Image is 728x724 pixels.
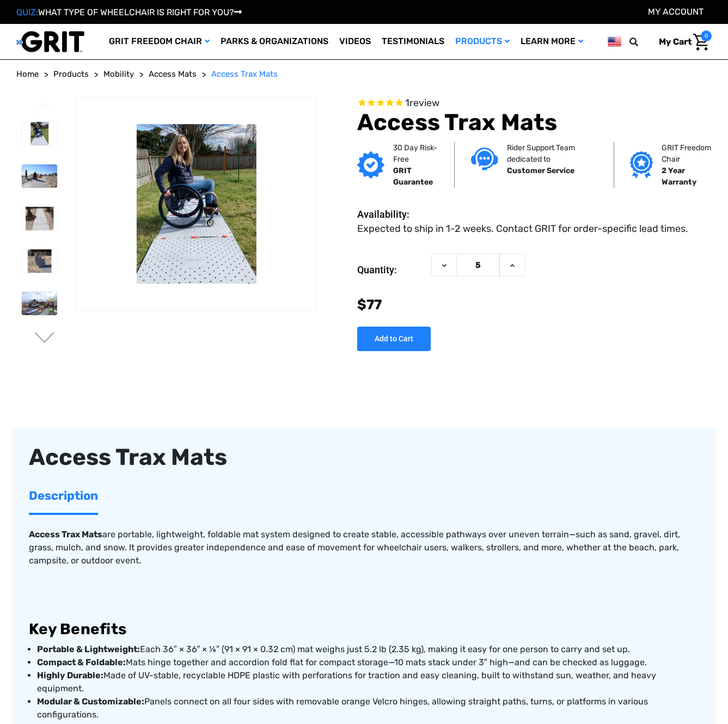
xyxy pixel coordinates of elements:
[33,332,56,345] button: Go to slide 2 of 6
[648,7,703,17] a: Account
[77,124,316,284] img: Access Trax Mats
[29,529,102,539] strong: Access Trax Mats
[103,24,215,59] a: GRIT Freedom Chair
[53,68,89,81] a: Products
[579,654,723,705] iframe: Tidio Chat
[515,24,589,59] a: Learn More
[37,656,699,669] p: Mats hinge together and accordion fold flat for compact storage—10 mats stack under 3″ high—and c...
[409,97,439,109] span: review
[659,36,692,47] span: My Cart
[37,657,126,667] strong: Compact & Foldable:
[29,528,699,567] p: are portable, lightweight, foldable mat system designed to create stable, accessible pathways ove...
[357,222,688,236] dd: Expected to ship in 1-2 weeks. Contact GRIT for order-specific lead times.
[507,166,574,175] strong: Customer Service
[211,68,278,81] a: Access Trax Mats
[16,69,39,79] span: Home
[211,69,278,79] span: Access Trax Mats
[29,445,699,470] div: Access Trax Mats
[662,142,715,165] p: GRIT Freedom Chair
[37,643,699,656] p: Each 36″ × 36″ × ⅛″ (91 × 91 × 0.32 cm) mat weighs just 5.2 lb (2.35 kg), making it easy for one ...
[376,24,450,59] a: Testimonials
[357,327,431,351] input: Add to Cart
[608,35,621,48] img: us.png
[357,151,384,179] img: GRIT Guarantee
[357,207,426,222] dt: Availability:
[37,669,699,695] p: Made of UV-stable, recyclable HDPE plastic with perforations for traction and easy cleaning, buil...
[215,24,334,59] a: Parks & Organizations
[37,670,103,680] strong: Highly Durable:
[357,97,712,109] span: Rated 5.0 out of 5 stars 1 reviews
[357,109,712,136] h1: Access Trax Mats
[22,292,57,315] img: Access Trax Mats
[37,696,144,707] strong: Modular & Customizable:
[22,122,57,145] img: Access Trax Mats
[16,68,39,81] a: Home
[357,254,426,286] label: Quantity:
[33,102,56,115] button: Go to slide 6 of 6
[103,68,134,81] a: Mobility
[37,695,699,721] p: Panels connect on all four sides with removable orange Velcro hinges, allowing straight paths, tu...
[149,69,197,79] span: Access Mats
[16,7,242,17] a: QUIZ:WHAT TYPE OF WHEELCHAIR IS RIGHT FOR YOU?
[662,166,696,187] strong: 2 Year Warranty
[22,249,57,273] img: Access Trax Mats
[22,207,57,230] img: Access Trax Mats
[393,166,433,187] strong: GRIT Guarantee
[37,644,140,654] strong: Portable & Lightweight:
[334,24,376,59] a: Videos
[357,297,382,312] span: $77
[693,34,709,51] img: Cart
[393,142,438,165] p: 30 Day Risk-Free
[405,97,439,109] span: 1 reviews
[450,24,515,59] a: Products
[634,30,651,53] input: Search
[630,151,652,179] img: Grit freedom
[149,68,197,81] a: Access Mats
[103,69,134,79] span: Mobility
[471,148,498,170] img: Customer service
[16,30,84,53] img: GRIT All-Terrain Wheelchair and Mobility Equipment
[651,30,712,53] a: Cart with 0 items
[701,30,712,41] span: 0
[16,68,712,81] nav: Breadcrumb
[507,142,597,165] p: Rider Support Team dedicated to
[29,620,126,638] strong: Key Benefits
[29,478,98,513] a: Description
[16,7,38,17] span: QUIZ:
[22,164,57,188] img: Access Trax Mats
[53,69,89,79] span: Products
